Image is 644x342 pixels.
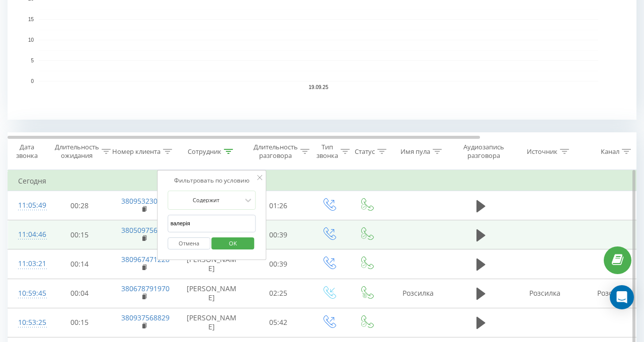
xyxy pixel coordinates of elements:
[400,147,430,156] div: Имя пула
[48,249,111,279] td: 00:14
[121,225,170,235] a: 380509756582
[168,237,210,250] button: Отмена
[247,308,310,337] td: 05:42
[254,143,298,160] div: Длительность разговора
[247,191,310,220] td: 01:26
[177,279,247,308] td: [PERSON_NAME]
[121,313,170,322] a: 380937568829
[610,285,634,309] div: Open Intercom Messenger
[18,313,38,332] div: 10:53:25
[18,225,38,244] div: 11:04:46
[48,279,111,308] td: 00:04
[177,249,247,279] td: [PERSON_NAME]
[121,284,170,293] a: 380678791970
[121,196,170,206] a: 380953230117
[511,279,579,308] td: Розсилка
[309,84,329,90] text: 19.09.25
[112,147,160,156] div: Номер клиента
[48,308,111,337] td: 00:15
[219,235,247,251] span: OK
[601,147,619,156] div: Канал
[55,143,99,160] div: Длительность ожидания
[18,254,38,274] div: 11:03:21
[18,196,38,215] div: 11:05:49
[385,279,451,308] td: Розсилка
[247,279,310,308] td: 02:25
[121,254,170,264] a: 380967471228
[316,143,338,160] div: Тип звонка
[459,143,508,160] div: Аудиозапись разговора
[168,215,256,232] input: Введите значение
[31,78,34,84] text: 0
[48,191,111,220] td: 00:28
[48,220,111,249] td: 00:15
[28,37,34,43] text: 10
[527,147,557,156] div: Источник
[247,220,310,249] td: 00:39
[355,147,375,156] div: Статус
[28,17,34,22] text: 15
[31,58,34,63] text: 5
[168,176,256,186] div: Фильтровать по условию
[188,147,221,156] div: Сотрудник
[8,143,45,160] div: Дата звонка
[18,284,38,303] div: 10:59:45
[177,308,247,337] td: [PERSON_NAME]
[247,249,310,279] td: 00:39
[212,237,255,250] button: OK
